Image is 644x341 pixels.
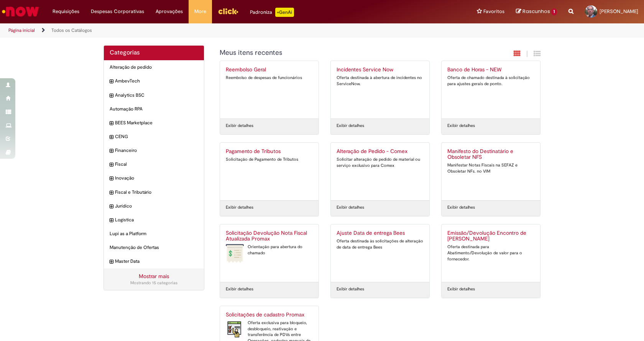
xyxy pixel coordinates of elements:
a: Exibir detalhes [337,204,364,211]
i: expandir categoria Inovação [110,175,113,183]
span: Jurídico [115,203,198,209]
div: Manifestar Notas Fiscais na SEFAZ e Obsoletar NFs. no VIM [447,162,534,174]
i: expandir categoria BEES Marketplace [110,120,113,127]
div: expandir categoria CENG CENG [104,130,204,144]
span: Logistica [115,217,198,223]
div: Lupi as a Platform [104,227,204,241]
span: Master Data [115,258,198,265]
a: Exibir detalhes [447,286,475,292]
div: expandir categoria BEES Marketplace BEES Marketplace [104,116,204,130]
img: Solicitações de cadastro Promax [226,320,244,339]
span: Inovação [115,175,198,181]
h2: Reembolso Geral [226,67,313,73]
h2: Solicitações de cadastro Promax [226,312,313,318]
span: | [526,49,528,58]
div: Mostrando 15 categorias [110,280,198,286]
span: CENG [115,133,198,140]
div: Oferta destinada às solicitações de alteração de data de entrega Bees [337,238,424,250]
img: Solicitação Devolução Nota Fiscal Atualizada Promax [226,244,244,263]
div: Solicitar alteração de pedido de material ou serviço exclusivo para Comex [337,156,424,168]
ul: Categorias [104,60,204,269]
a: Página inicial [8,27,35,33]
i: Exibição em cartão [514,50,521,57]
div: expandir categoria Fiscal e Tributário Fiscal e Tributário [104,185,204,199]
span: Fiscal [115,161,198,168]
a: Exibir detalhes [226,286,253,292]
a: Pagamento de Tributos Solicitação de Pagamento de Tributos [220,143,319,200]
img: click_logo_yellow_360x200.png [218,5,238,17]
a: Exibir detalhes [337,286,364,292]
div: Solicitação de Pagamento de Tributos [226,156,313,163]
div: Oferta destinada para Abatimento/Devolução de valor para o fornecedor. [447,244,534,262]
a: Rascunhos [516,8,557,15]
h2: Emissão/Devolução Encontro de Contas Fornecedor [447,230,534,242]
i: expandir categoria Master Data [110,258,113,266]
i: expandir categoria Analytics BSC [110,92,113,100]
span: Analytics BSC [115,92,198,99]
i: Exibição de grade [534,50,540,57]
span: BEES Marketplace [115,120,198,126]
span: Rascunhos [522,8,550,15]
i: expandir categoria Financeiro [110,147,113,155]
a: Exibir detalhes [337,123,364,129]
div: expandir categoria Financeiro Financeiro [104,143,204,158]
span: Requisições [53,8,79,15]
h2: Manifesto do Destinatário e Obsoletar NFS [447,148,534,161]
div: expandir categoria Jurídico Jurídico [104,199,204,213]
div: Oferta destinada à abertura de incidentes no ServiceNow. [337,75,424,87]
h2: Banco de Horas - NEW [447,67,534,73]
div: expandir categoria AmbevTech AmbevTech [104,74,204,88]
i: expandir categoria Jurídico [110,203,113,211]
a: Solicitação Devolução Nota Fiscal Atualizada Promax Solicitação Devolução Nota Fiscal Atualizada ... [220,224,319,282]
span: Lupi as a Platform [110,231,198,237]
h2: Ajuste Data de entrega Bees [337,230,424,236]
a: Todos os Catálogos [51,27,92,33]
span: Alteração de pedido [110,64,198,71]
i: expandir categoria AmbevTech [110,78,113,86]
i: expandir categoria Fiscal [110,161,113,169]
h1: {"description":"","title":"Meus itens recentes"} Categoria [220,49,458,57]
div: Orientação para abertura do chamado [226,244,313,256]
i: expandir categoria Logistica [110,217,113,224]
span: Financeiro [115,147,198,154]
i: expandir categoria Fiscal e Tributário [110,189,113,197]
h2: Alteração de Pedido - Comex [337,148,424,155]
div: expandir categoria Logistica Logistica [104,213,204,227]
span: AmbevTech [115,78,198,84]
a: Exibir detalhes [226,204,253,211]
div: expandir categoria Analytics BSC Analytics BSC [104,88,204,102]
span: Aprovações [156,8,183,15]
a: Exibir detalhes [226,123,253,129]
span: Despesas Corporativas [91,8,144,15]
a: Incidentes Service Now Oferta destinada à abertura de incidentes no ServiceNow. [331,61,429,119]
div: Alteração de pedido [104,60,204,74]
a: Mostrar mais [139,273,169,280]
p: +GenAi [275,8,294,17]
div: expandir categoria Master Data Master Data [104,254,204,269]
div: Reembolso de despesas de funcionários [226,75,313,81]
div: Manutenção de Ofertas [104,241,204,255]
span: Automação RPA [110,106,198,112]
span: 1 [551,8,557,15]
a: Alteração de Pedido - Comex Solicitar alteração de pedido de material ou serviço exclusivo para C... [331,143,429,200]
h2: Solicitação Devolução Nota Fiscal Atualizada Promax [226,230,313,242]
span: More [194,8,206,15]
span: Fiscal e Tributário [115,189,198,196]
a: Exibir detalhes [447,123,475,129]
a: Ajuste Data de entrega Bees Oferta destinada às solicitações de alteração de data de entrega Bees [331,224,429,282]
h2: Categorias [110,49,198,56]
div: Automação RPA [104,102,204,116]
div: expandir categoria Inovação Inovação [104,171,204,185]
h2: Incidentes Service Now [337,67,424,73]
div: expandir categoria Fiscal Fiscal [104,157,204,171]
span: [PERSON_NAME] [600,8,638,15]
div: Oferta de chamado destinada à solicitação para ajustes gerais de ponto. [447,75,534,87]
a: Banco de Horas - NEW Oferta de chamado destinada à solicitação para ajustes gerais de ponto. [442,61,540,119]
a: Manifesto do Destinatário e Obsoletar NFS Manifestar Notas Fiscais na SEFAZ e Obsoletar NFs. no VIM [442,143,540,200]
a: Emissão/Devolução Encontro de [PERSON_NAME] Oferta destinada para Abatimento/Devolução de valor p... [442,224,540,282]
span: Favoritos [483,8,504,15]
h2: Pagamento de Tributos [226,148,313,155]
div: Padroniza [250,8,294,17]
ul: Trilhas de página [6,23,424,38]
span: Manutenção de Ofertas [110,244,198,251]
